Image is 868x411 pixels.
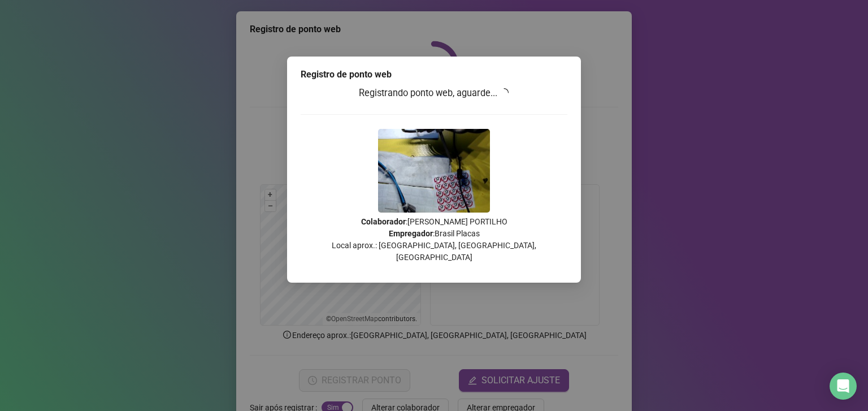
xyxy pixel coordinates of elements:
h3: Registrando ponto web, aguarde... [301,86,567,101]
div: Registro de ponto web [301,68,567,81]
div: Open Intercom Messenger [830,373,857,400]
span: loading [500,88,509,97]
img: 9k= [378,129,490,213]
p: : [PERSON_NAME] PORTILHO : Brasil Placas Local aprox.: [GEOGRAPHIC_DATA], [GEOGRAPHIC_DATA], [GEO... [301,216,567,263]
strong: Empregador [389,229,433,238]
strong: Colaborador [361,217,406,226]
